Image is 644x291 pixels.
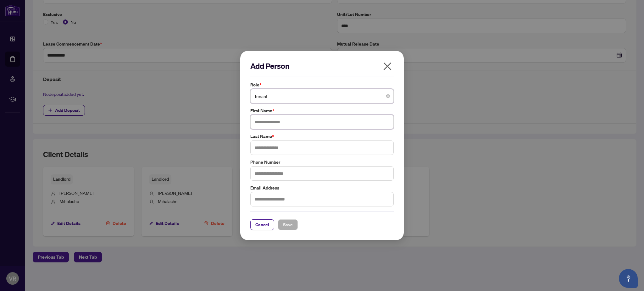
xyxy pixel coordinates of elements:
[386,94,390,98] span: close-circle
[382,61,392,71] span: close
[278,219,298,230] button: Save
[255,220,269,230] span: Cancel
[250,184,394,191] label: Email Address
[250,159,394,166] label: Phone Number
[250,81,394,88] label: Role
[250,219,274,230] button: Cancel
[250,133,394,140] label: Last Name
[250,61,394,71] h2: Add Person
[250,107,394,114] label: First Name
[619,269,638,288] button: Open asap
[254,90,390,102] span: Tenant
